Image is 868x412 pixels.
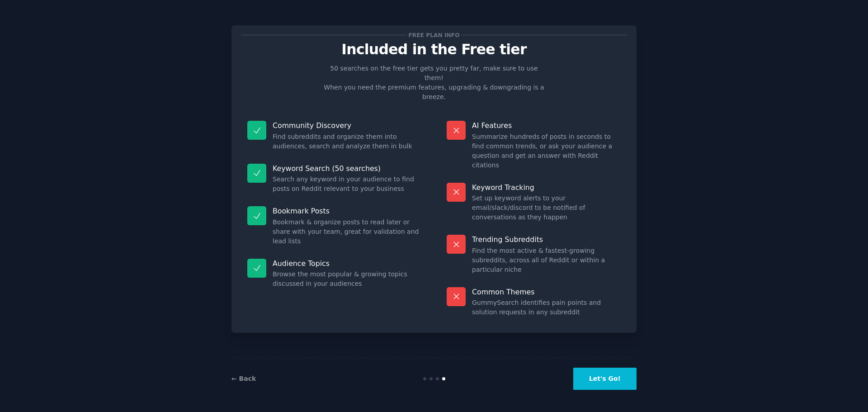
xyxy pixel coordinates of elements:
dd: Search any keyword in your audience to find posts on Reddit relevant to your business [273,175,421,194]
p: Keyword Search (50 searches) [273,164,421,173]
p: AI Features [472,121,621,130]
p: Bookmark Posts [273,206,421,216]
span: Free plan info [407,30,461,40]
p: Audience Topics [273,259,421,268]
p: Trending Subreddits [472,235,621,244]
button: Let's Go! [573,368,637,390]
dd: Bookmark & organize posts to read later or share with your team, great for validation and lead lists [273,218,421,246]
dd: Find subreddits and organize them into audiences, search and analyze them in bulk [273,132,421,151]
p: Community Discovery [273,121,421,130]
dd: Browse the most popular & growing topics discussed in your audiences [273,270,421,289]
dd: Set up keyword alerts to your email/slack/discord to be notified of conversations as they happen [472,194,621,222]
p: Common Themes [472,287,621,297]
a: ← Back [231,375,256,382]
p: Keyword Tracking [472,183,621,192]
dd: GummySearch identifies pain points and solution requests in any subreddit [472,298,621,317]
dd: Summarize hundreds of posts in seconds to find common trends, or ask your audience a question and... [472,132,621,170]
p: 50 searches on the free tier gets you pretty far, make sure to use them! When you need the premiu... [320,64,548,102]
p: Included in the Free tier [241,42,627,57]
dd: Find the most active & fastest-growing subreddits, across all of Reddit or within a particular niche [472,246,621,275]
